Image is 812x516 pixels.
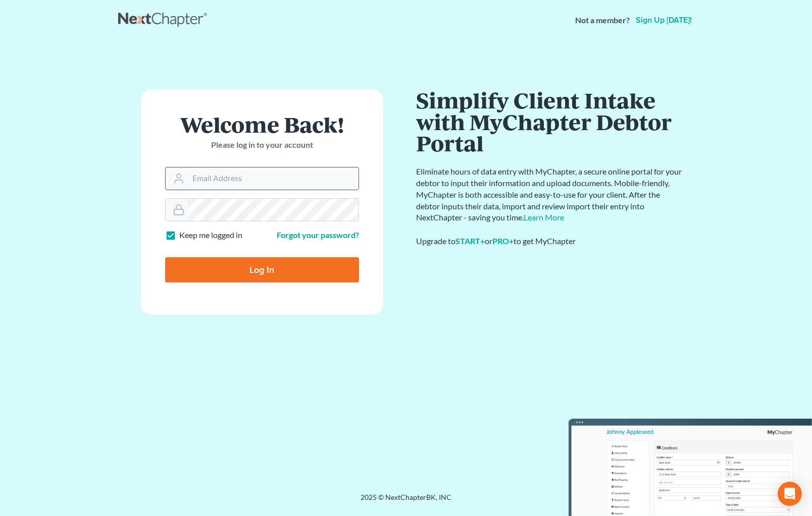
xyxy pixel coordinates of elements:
[416,166,684,223] p: Eliminate hours of data entry with MyChapter, a secure online portal for your debtor to input the...
[165,139,359,151] p: Please log in to your account
[455,236,485,246] a: START+
[179,230,242,241] label: Keep me logged in
[165,113,359,135] h1: Welcome Back!
[118,492,694,510] div: 2025 © NextChapterBK, INC
[634,16,694,24] a: Sign up [DATE]!
[575,15,630,26] strong: Not a member?
[778,482,802,506] div: Open Intercom Messenger
[492,236,514,246] a: PRO+
[188,167,359,190] input: Email Address
[165,257,359,282] input: Log In
[416,236,684,247] div: Upgrade to or to get MyChapter
[416,89,684,154] h1: Simplify Client Intake with MyChapter Debtor Portal
[277,230,359,240] a: Forgot your password?
[524,212,564,222] a: Learn More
